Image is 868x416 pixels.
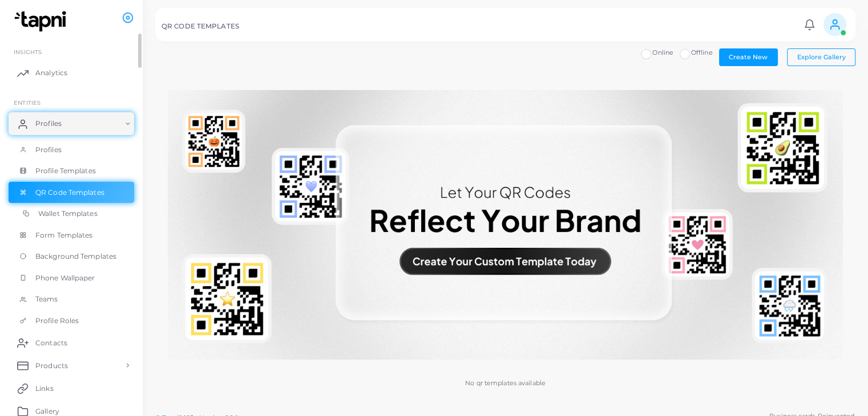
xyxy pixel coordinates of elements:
[9,225,134,246] a: Form Templates
[35,273,95,283] span: Phone Wallpaper
[691,48,713,56] span: Offline
[9,267,134,289] a: Phone Wallpaper
[652,48,673,56] span: Online
[719,48,778,66] button: Create New
[729,53,768,61] span: Create New
[35,251,116,262] span: Background Templates
[9,310,134,332] a: Profile Roles
[162,22,239,30] h5: QR CODE TEMPLATES
[38,209,98,219] span: Wallet Templates
[35,384,54,394] span: Links
[35,230,93,240] span: Form Templates
[35,294,58,304] span: Teams
[168,90,843,360] img: No qr templates
[787,48,855,66] button: Explore Gallery
[14,48,42,55] span: INSIGHTS
[9,62,134,84] a: Analytics
[14,99,41,106] span: ENTITIES
[35,187,104,198] span: QR Code Templates
[35,316,79,326] span: Profile Roles
[9,112,134,135] a: Profiles
[9,160,134,182] a: Profile Templates
[35,119,62,129] span: Profiles
[9,139,134,161] a: Profiles
[9,331,134,354] a: Contacts
[9,246,134,267] a: Background Templates
[9,288,134,310] a: Teams
[9,203,134,225] a: Wallet Templates
[35,361,68,371] span: Products
[10,11,74,32] img: logo
[35,145,62,155] span: Profiles
[797,53,846,61] span: Explore Gallery
[35,338,67,348] span: Contacts
[35,166,96,176] span: Profile Templates
[35,68,67,78] span: Analytics
[465,378,546,388] p: No qr templates available
[9,182,134,203] a: QR Code Templates
[9,354,134,377] a: Products
[9,377,134,399] a: Links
